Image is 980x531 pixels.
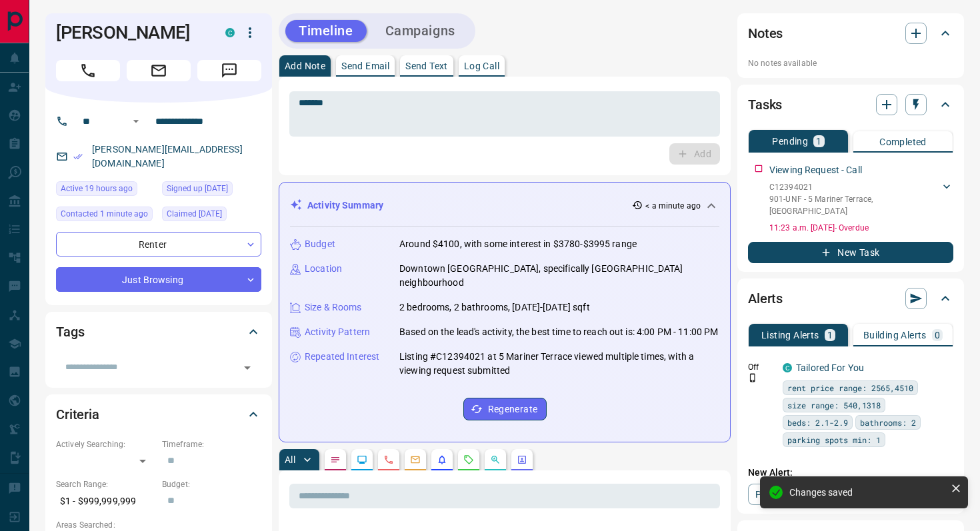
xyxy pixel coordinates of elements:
p: Send Text [405,61,448,71]
p: Budget [305,237,335,251]
span: Claimed [DATE] [167,207,222,221]
p: Listing #C12394021 at 5 Mariner Terrace viewed multiple times, with a viewing request submitted [399,350,719,378]
p: All [285,455,295,464]
p: Budget: [162,478,261,490]
span: Email [127,60,191,81]
span: Call [56,60,120,81]
div: Sat Aug 22 2020 [162,207,261,225]
span: Signed up [DATE] [167,182,228,195]
h1: [PERSON_NAME] [56,22,205,43]
div: Fri Aug 21 2020 [162,181,261,200]
svg: Lead Browsing Activity [357,454,367,465]
div: Sat Sep 13 2025 [56,207,155,225]
span: bathrooms: 2 [860,416,916,429]
p: 1 [816,137,821,146]
span: Message [197,60,261,81]
p: 11:23 a.m. [DATE] - Overdue [769,222,953,234]
p: New Alert: [748,466,953,480]
a: [PERSON_NAME][EMAIL_ADDRESS][DOMAIN_NAME] [92,144,243,169]
p: Add Note [285,61,325,71]
svg: Notes [330,454,341,465]
span: rent price range: 2565,4510 [787,381,913,394]
button: Open [238,358,257,377]
div: Notes [748,17,953,49]
p: Viewing Request - Call [769,163,862,177]
p: Log Call [464,61,499,71]
div: condos.ca [225,28,235,37]
h2: Alerts [748,288,783,309]
svg: Requests [463,454,474,465]
div: Criteria [56,398,261,430]
div: condos.ca [783,363,792,372]
h2: Tasks [748,94,782,115]
a: Property [748,484,817,505]
p: Listing Alerts [761,330,819,340]
svg: Listing Alerts [437,454,447,465]
div: Tags [56,316,261,348]
svg: Opportunities [490,454,501,465]
p: Search Range: [56,478,155,490]
div: Sat Sep 13 2025 [56,181,155,200]
button: Regenerate [463,398,547,420]
span: Contacted 1 minute ago [61,207,148,221]
button: Campaigns [372,20,469,42]
p: Actively Searching: [56,438,155,450]
p: Completed [879,137,927,147]
p: Areas Searched: [56,519,261,531]
div: Activity Summary< a minute ago [290,193,719,218]
button: Open [128,113,144,129]
p: $1 - $999,999,999 [56,490,155,512]
div: Changes saved [789,487,945,498]
div: Renter [56,232,261,257]
p: No notes available [748,57,953,69]
p: Off [748,361,775,373]
div: Tasks [748,89,953,121]
p: Based on the lead's activity, the best time to reach out is: 4:00 PM - 11:00 PM [399,325,718,339]
button: New Task [748,242,953,263]
p: Activity Pattern [305,325,370,339]
h2: Notes [748,23,783,44]
p: Timeframe: [162,438,261,450]
span: beds: 2.1-2.9 [787,416,848,429]
svg: Email Verified [73,152,83,161]
span: parking spots min: 1 [787,433,881,446]
p: Size & Rooms [305,300,362,314]
svg: Push Notification Only [748,373,757,382]
a: Tailored For You [796,362,864,373]
span: size range: 540,1318 [787,398,881,412]
p: Building Alerts [863,330,927,340]
p: C12394021 [769,181,940,193]
p: Repeated Interest [305,350,379,364]
p: Send Email [341,61,389,71]
p: 2 bedrooms, 2 bathrooms, [DATE]-[DATE] sqft [399,300,590,314]
p: < a minute ago [645,200,701,212]
div: Just Browsing [56,267,261,292]
p: 0 [935,330,940,340]
p: Downtown [GEOGRAPHIC_DATA], specifically [GEOGRAPHIC_DATA] neighbourhood [399,262,719,290]
button: Timeline [285,20,367,42]
svg: Calls [383,454,394,465]
span: Active 19 hours ago [61,182,133,195]
p: 1 [827,330,833,340]
p: Pending [772,137,808,146]
div: Alerts [748,282,953,314]
p: Activity Summary [307,199,383,213]
h2: Tags [56,321,84,342]
p: Location [305,262,342,276]
p: Around $4100, with some interest in $3780-$3995 range [399,237,637,251]
svg: Agent Actions [517,454,527,465]
p: 901-UNF - 5 Mariner Terrace , [GEOGRAPHIC_DATA] [769,193,940,217]
svg: Emails [410,454,421,465]
h2: Criteria [56,404,99,425]
div: C12394021901-UNF - 5 Mariner Terrace,[GEOGRAPHIC_DATA] [769,179,953,220]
